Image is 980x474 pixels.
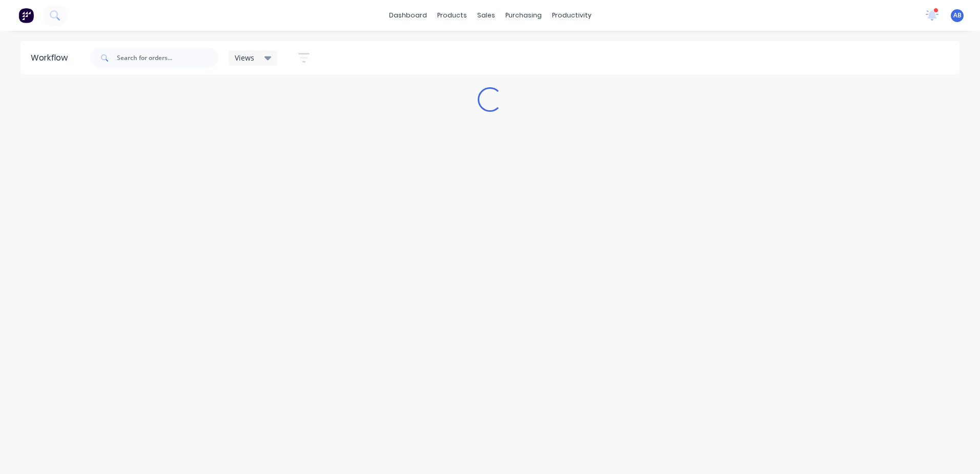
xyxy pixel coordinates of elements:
[432,8,472,23] div: products
[500,8,547,23] div: purchasing
[18,8,34,23] img: Factory
[384,8,432,23] a: dashboard
[117,48,218,68] input: Search for orders...
[547,8,597,23] div: productivity
[953,11,962,20] span: AB
[235,52,254,63] span: Views
[31,52,73,64] div: Workflow
[472,8,500,23] div: sales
